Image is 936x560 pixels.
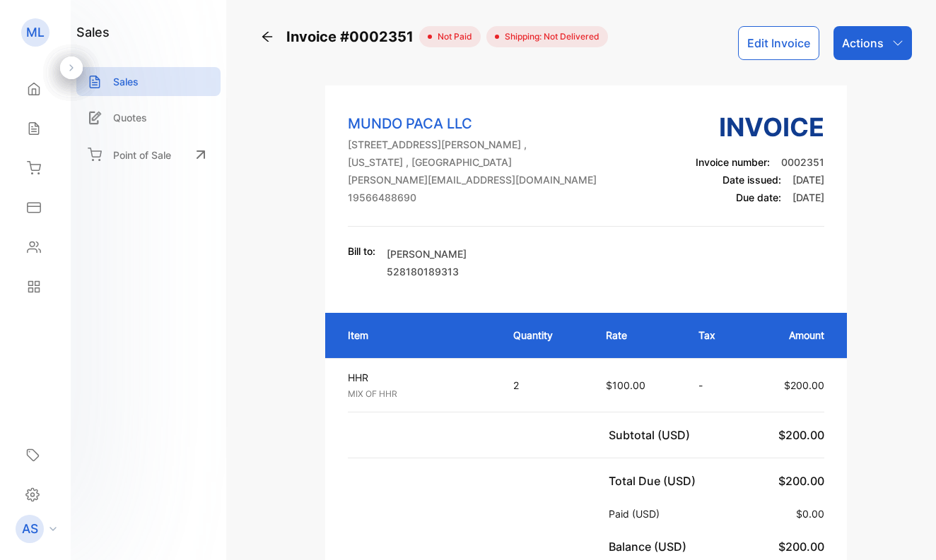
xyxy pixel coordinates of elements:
p: HHR [348,370,488,385]
p: Actions [842,35,884,52]
p: 528180189313 [387,264,467,279]
p: MUNDO PACA LLC [348,113,597,134]
span: $200.00 [778,428,824,442]
a: Sales [76,67,221,96]
span: Invoice #0002351 [286,26,419,47]
p: - [698,378,732,393]
p: 19566488690 [348,190,597,205]
p: Sales [113,74,139,89]
p: Quotes [113,110,147,125]
p: [PERSON_NAME][EMAIL_ADDRESS][DOMAIN_NAME] [348,172,597,187]
a: Quotes [76,103,221,132]
a: Point of Sale [76,139,221,170]
p: Rate [606,328,670,342]
span: 0002351 [781,156,824,168]
p: ML [26,23,45,42]
h1: sales [76,23,110,42]
span: $100.00 [606,379,645,391]
p: Bill to: [348,244,375,258]
p: Total Due (USD) [609,472,701,489]
span: Due date: [736,191,781,203]
iframe: LiveChat chat widget [877,501,936,560]
span: $200.00 [778,540,824,554]
span: Invoice number: [696,156,770,168]
span: $200.00 [778,474,824,488]
p: Quantity [513,328,578,342]
span: [DATE] [792,174,824,186]
p: [US_STATE] , [GEOGRAPHIC_DATA] [348,155,597,169]
p: Balance (USD) [609,538,692,555]
button: Actions [833,26,912,60]
span: $200.00 [784,379,824,391]
span: not paid [432,30,472,43]
span: Shipping: Not Delivered [499,30,599,43]
p: [PERSON_NAME] [387,246,467,261]
span: $0.00 [796,508,824,520]
p: [STREET_ADDRESS][PERSON_NAME] , [348,137,597,152]
p: MIX OF HHR [348,388,488,400]
p: 2 [513,378,578,393]
p: Tax [698,328,732,342]
span: [DATE] [792,191,824,203]
p: AS [22,520,38,538]
span: Date issued: [723,174,781,186]
p: Subtotal (USD) [609,427,696,443]
p: Point of Sale [113,148,171,162]
h3: Invoice [696,108,824,146]
p: Amount [760,328,824,342]
button: Edit Invoice [738,26,819,60]
p: Item [348,328,485,342]
p: Paid (USD) [609,506,665,521]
